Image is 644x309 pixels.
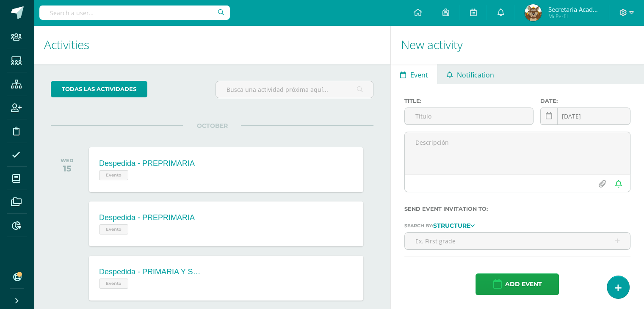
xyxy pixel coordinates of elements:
input: Título [405,108,533,124]
span: Mi Perfil [548,13,599,20]
input: Ex. First grade [405,233,630,249]
div: Despedida - PREPRIMARIA [99,159,195,168]
button: Add event [475,273,559,295]
h1: New activity [401,25,634,64]
span: Secretaria Académica [548,5,599,14]
span: OCTOBER [183,122,241,130]
span: Notification [457,65,494,85]
label: Title: [404,98,533,104]
a: todas las Actividades [51,81,147,97]
img: d6a28b792dbf0ce41b208e57d9de1635.png [525,4,542,21]
strong: Structure [433,222,470,229]
label: Send event invitation to: [404,206,630,212]
input: Busca una actividad próxima aquí... [216,81,373,98]
h1: Activities [44,25,380,64]
div: Despedida - PRIMARIA Y SECUNDARIA [99,268,201,276]
span: Event [410,65,428,85]
div: WED [61,157,73,163]
span: Evento [99,170,128,180]
div: 15 [61,163,73,174]
div: Despedida - PREPRIMARIA [99,213,195,222]
span: Add event [505,274,542,295]
label: Date: [540,98,630,104]
input: Search a user… [39,6,230,20]
a: Notification [437,64,503,84]
span: Search by: [404,223,433,229]
a: Event [391,64,437,84]
a: Structure [433,222,475,228]
span: Evento [99,279,128,289]
span: Evento [99,224,128,235]
input: Fecha de entrega [541,108,630,124]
